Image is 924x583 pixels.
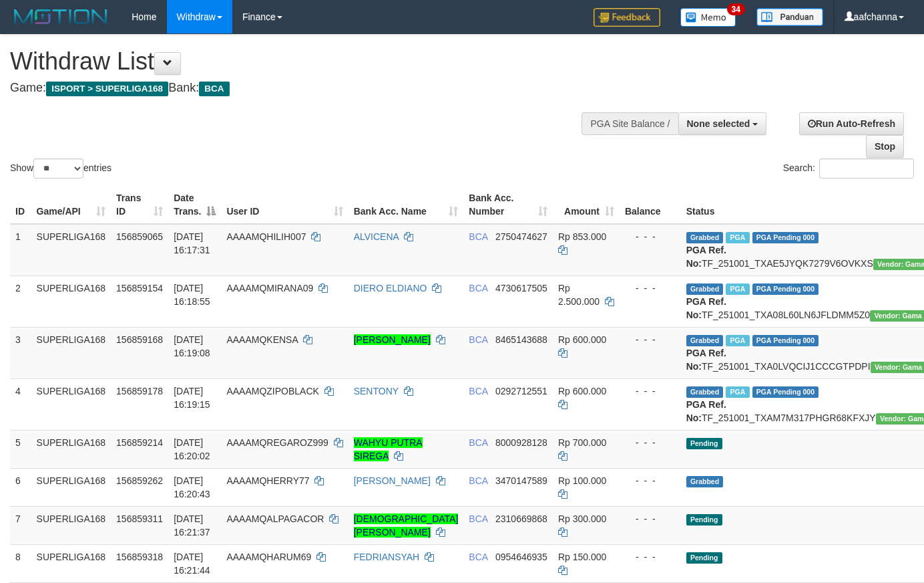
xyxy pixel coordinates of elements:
[495,334,547,345] span: Copy 8465143688 to clipboard
[469,231,487,242] span: BCA
[495,552,547,562] span: Copy 0954646935 to clipboard
[10,378,31,430] td: 4
[819,158,914,179] input: Search:
[625,281,676,295] div: - - -
[558,283,600,307] span: Rp 2.500.000
[31,378,111,430] td: SUPERLIGA168
[116,231,163,242] span: 156859065
[31,275,111,327] td: SUPERLIGA168
[354,552,420,562] a: FEDRIANSYAH
[726,283,749,295] span: Marked by aafsoycanthlai
[10,468,31,506] td: 6
[625,230,676,243] div: - - -
[469,552,487,562] span: BCA
[558,386,606,396] span: Rp 600.000
[174,437,210,461] span: [DATE] 16:20:02
[226,475,309,486] span: AAAAMQHERRY77
[10,544,31,582] td: 8
[727,3,745,15] span: 34
[686,552,722,564] span: Pending
[678,112,767,135] button: None selected
[495,437,547,448] span: Copy 8000928128 to clipboard
[553,186,620,224] th: Amount: activate to sort column ascending
[752,335,819,346] span: PGA Pending
[10,506,31,544] td: 7
[226,513,324,524] span: AAAAMQALPAGACOR
[687,118,750,129] span: None selected
[756,8,823,26] img: panduan.png
[625,512,676,526] div: - - -
[680,8,736,27] img: Button%20Memo.svg
[686,283,724,295] span: Grabbed
[625,333,676,346] div: - - -
[116,513,163,524] span: 156859311
[174,334,210,358] span: [DATE] 16:19:08
[221,186,348,224] th: User ID: activate to sort column ascending
[558,231,606,242] span: Rp 853.000
[174,283,210,307] span: [DATE] 16:18:55
[469,475,487,486] span: BCA
[10,48,603,75] h1: Withdraw List
[354,437,423,461] a: WAHYU PUTRA SIREGA
[558,334,606,345] span: Rp 600.000
[558,552,606,562] span: Rp 150.000
[116,283,163,294] span: 156859154
[866,135,904,158] a: Stop
[174,552,210,576] span: [DATE] 16:21:44
[174,475,210,499] span: [DATE] 16:20:43
[168,186,221,224] th: Date Trans.: activate to sort column descending
[354,231,399,242] a: ALVICENA
[783,158,914,179] label: Search:
[469,334,487,345] span: BCA
[686,514,722,526] span: Pending
[354,334,431,345] a: [PERSON_NAME]
[686,348,726,372] b: PGA Ref. No:
[558,437,606,448] span: Rp 700.000
[226,283,313,294] span: AAAAMQMIRANA09
[686,476,724,487] span: Grabbed
[686,232,724,243] span: Grabbed
[31,468,111,506] td: SUPERLIGA168
[31,186,111,224] th: Game/API: activate to sort column ascending
[625,550,676,564] div: - - -
[558,513,606,524] span: Rp 300.000
[558,475,606,486] span: Rp 100.000
[495,475,547,486] span: Copy 3470147589 to clipboard
[10,327,31,378] td: 3
[620,186,681,224] th: Balance
[594,8,660,27] img: Feedback.jpg
[10,158,111,179] label: Show entries
[31,224,111,276] td: SUPERLIGA168
[469,283,487,294] span: BCA
[582,112,678,135] div: PGA Site Balance /
[686,438,722,449] span: Pending
[495,283,547,294] span: Copy 4730617505 to clipboard
[116,552,163,562] span: 156859318
[226,334,298,345] span: AAAAMQKENSA
[116,334,163,345] span: 156859168
[46,82,168,96] span: ISPORT > SUPERLIGA168
[354,283,427,294] a: DIERO ELDIANO
[686,335,724,346] span: Grabbed
[116,437,163,448] span: 156859214
[174,386,210,410] span: [DATE] 16:19:15
[111,186,168,224] th: Trans ID: activate to sort column ascending
[495,231,547,242] span: Copy 2750474627 to clipboard
[799,112,904,135] a: Run Auto-Refresh
[10,82,603,95] h4: Game: Bank:
[31,327,111,378] td: SUPERLIGA168
[495,513,547,524] span: Copy 2310669868 to clipboard
[31,430,111,468] td: SUPERLIGA168
[10,224,31,276] td: 1
[686,245,726,269] b: PGA Ref. No:
[354,513,459,538] a: [DEMOGRAPHIC_DATA][PERSON_NAME]
[226,231,306,242] span: AAAAMQHILIH007
[752,232,819,243] span: PGA Pending
[354,386,399,396] a: SENTONY
[31,544,111,582] td: SUPERLIGA168
[686,386,724,398] span: Grabbed
[726,232,749,243] span: Marked by aafsoycanthlai
[199,82,229,96] span: BCA
[349,186,464,224] th: Bank Acc. Name: activate to sort column ascending
[10,275,31,327] td: 2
